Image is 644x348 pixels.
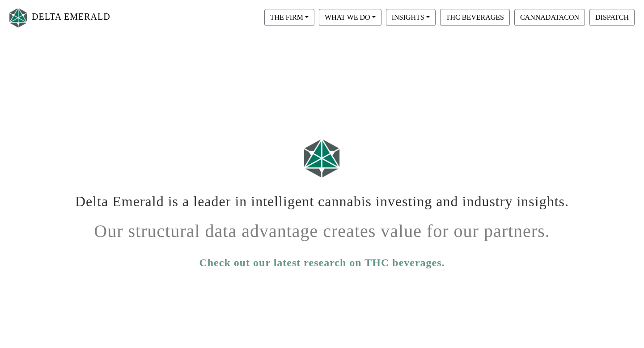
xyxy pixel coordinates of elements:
a: DISPATCH [587,13,637,21]
button: INSIGHTS [386,9,436,26]
h1: Delta Emerald is a leader in intelligent cannabis investing and industry insights. [74,186,570,210]
button: CANNADATACON [514,9,585,26]
button: WHAT WE DO [319,9,381,26]
a: THC BEVERAGES [438,13,512,21]
img: Logo [300,135,344,182]
button: DISPATCH [589,9,635,26]
h1: Our structural data advantage creates value for our partners. [74,214,570,242]
img: Logo [7,6,30,30]
a: Check out our latest research on THC beverages. [199,255,445,271]
a: CANNADATACON [512,13,587,21]
a: DELTA EMERALD [7,4,110,32]
button: THC BEVERAGES [440,9,510,26]
button: THE FIRM [264,9,314,26]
